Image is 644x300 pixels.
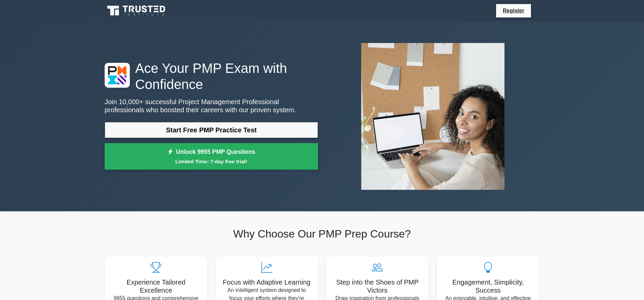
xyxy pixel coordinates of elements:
[221,278,313,286] h5: Focus with Adaptive Learning
[442,278,534,294] h5: Engagement, Simplicity, Success
[105,227,539,240] h2: Why Choose Our PMP Prep Course?
[499,6,528,15] a: Register
[105,122,318,138] a: Start Free PMP Practice Test
[105,60,318,92] h1: Ace Your PMP Exam with Confidence
[105,143,318,170] a: Unlock 9955 PMP QuestionsLimited Time: 7-day free trial!
[105,98,318,114] p: Join 10,000+ successful Project Management Professional professionals who boosted their careers w...
[110,278,202,294] h5: Experience Tailored Excellence
[113,158,310,165] small: Limited Time: 7-day free trial!
[331,278,423,294] h5: Step into the Shoes of PMP Victors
